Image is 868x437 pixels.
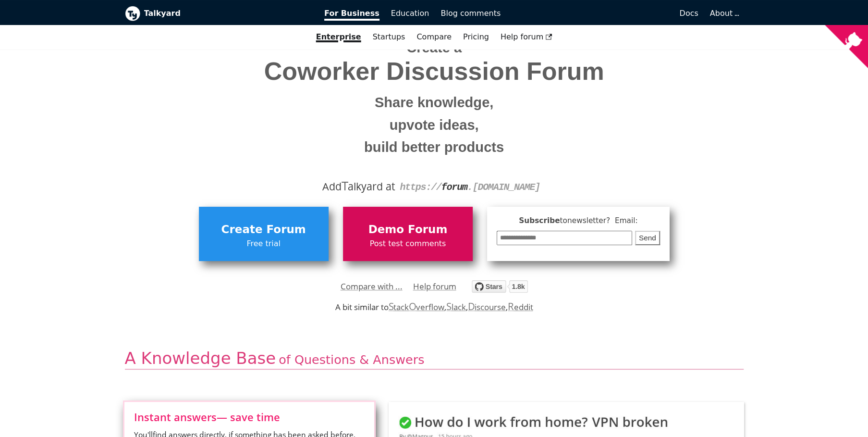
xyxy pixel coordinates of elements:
img: talkyard.svg [472,280,528,293]
span: S [446,300,452,313]
a: StackOverflow [389,301,445,312]
span: Help forum [501,32,552,41]
span: Demo Forum [348,221,468,239]
a: Enterprise [310,29,367,45]
img: Talkyard logo [125,6,140,21]
a: Compare with ... [341,279,403,294]
b: Talkyard [144,7,311,20]
span: Coworker Discussion Forum [132,58,736,85]
span: Free trial [204,237,324,250]
a: Slack [446,301,465,312]
h2: A Knowledge Base [125,348,744,370]
span: T [342,177,348,194]
a: Pricing [457,29,495,45]
a: Startups [367,29,411,45]
strong: forum [441,182,467,193]
span: D [468,300,475,313]
span: to newsletter ? Email: [560,216,637,225]
small: upvote ideas, [132,114,736,137]
span: S [389,300,394,313]
span: Create a [406,40,462,55]
span: Blog comments [440,9,501,18]
span: O [409,300,416,313]
a: Blog comments [435,5,506,22]
a: Demo ForumPost test comments [343,207,473,261]
a: Help forum [413,279,456,294]
span: For Business [324,9,379,21]
span: Create Forum [204,221,324,239]
a: Education [385,5,435,22]
a: Create ForumFree trial [199,207,329,261]
a: Star debiki/talkyard on GitHub [472,282,528,296]
a: Discourse [468,301,506,312]
a: Compare [416,32,452,41]
span: Education [391,9,429,18]
span: of Questions & Answers [279,352,424,367]
span: Docs [679,9,698,18]
small: build better products [132,136,736,159]
span: Instant answers — save time [134,412,365,422]
a: About [710,9,738,18]
span: R [508,300,514,313]
span: Subscribe [497,215,660,227]
small: Share knowledge, [132,91,736,114]
div: Add alkyard at [132,178,736,195]
button: Send [635,231,660,246]
span: Post test comments [348,237,468,250]
a: Talkyard logoTalkyard [125,6,311,21]
a: Reddit [508,301,533,312]
a: Help forum [495,29,558,45]
a: Docs [506,5,704,22]
a: For Business [318,5,385,22]
code: https:// . [DOMAIN_NAME] [400,182,540,193]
